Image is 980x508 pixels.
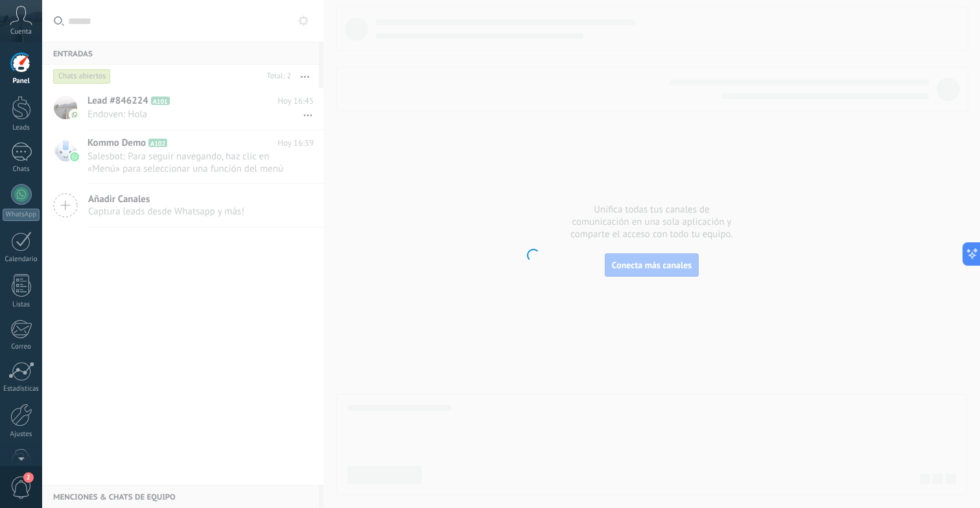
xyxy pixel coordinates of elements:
[23,472,34,483] span: 2
[3,385,40,393] div: Estadísticas
[3,124,40,132] div: Leads
[3,209,40,221] div: WhatsApp
[3,255,40,264] div: Calendario
[3,301,40,309] div: Listas
[3,343,40,351] div: Correo
[3,77,40,86] div: Panel
[10,28,32,36] span: Cuenta
[3,430,40,439] div: Ajustes
[3,165,40,174] div: Chats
